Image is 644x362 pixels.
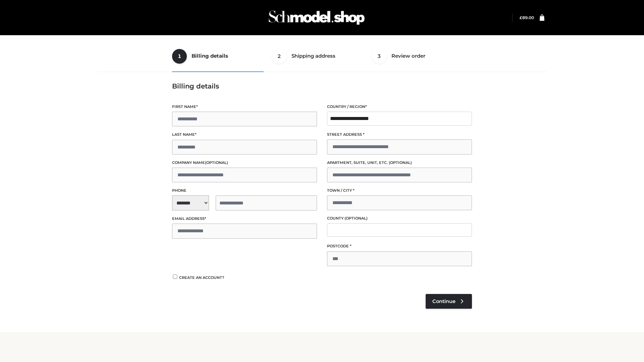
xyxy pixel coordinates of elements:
[172,160,317,166] label: Company name
[344,216,368,221] span: (optional)
[327,160,472,166] label: Apartment, suite, unit, etc.
[389,160,412,165] span: (optional)
[172,131,317,138] label: Last name
[432,298,455,304] span: Continue
[172,187,317,194] label: Phone
[327,243,472,249] label: Postcode
[520,15,522,20] span: £
[172,275,178,279] input: Create an account?
[205,160,228,165] span: (optional)
[327,215,472,222] label: County
[327,131,472,138] label: Street address
[172,82,472,90] h3: Billing details
[327,104,472,110] label: Country / Region
[520,15,534,20] a: £89.00
[172,104,317,110] label: First name
[327,187,472,194] label: Town / City
[172,216,317,222] label: Email address
[520,15,534,20] bdi: 89.00
[179,275,224,280] span: Create an account?
[266,4,367,31] img: Schmodel Admin 964
[426,294,472,309] a: Continue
